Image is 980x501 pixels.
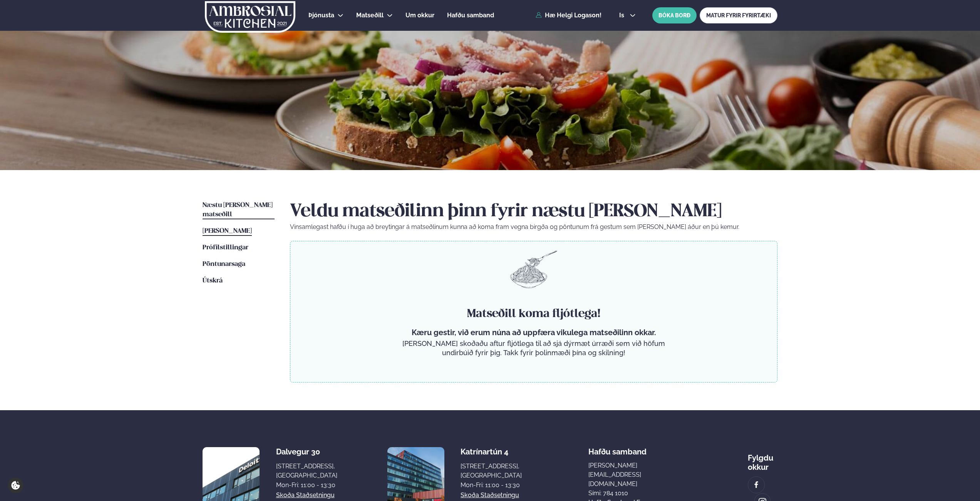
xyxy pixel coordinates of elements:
span: Útskrá [203,277,223,284]
div: Fylgdu okkur [748,447,777,472]
a: Um okkur [405,11,434,20]
span: is [619,12,627,18]
button: is [613,12,642,18]
a: Skoða staðsetningu [276,491,335,500]
h2: Veldu matseðilinn þinn fyrir næstu [PERSON_NAME] [290,201,777,222]
a: Matseðill [356,11,384,20]
img: image alt [752,481,761,489]
a: Pöntunarsaga [203,260,245,269]
a: [PERSON_NAME] [203,227,252,236]
a: Næstu [PERSON_NAME] matseðill [203,201,275,219]
img: logo [204,1,296,33]
a: Hæ Helgi Logason! [536,12,601,19]
p: Sími: 784 1010 [588,489,682,498]
span: Næstu [PERSON_NAME] matseðill [203,202,273,218]
a: Skoða staðsetningu [461,491,519,500]
h4: Matseðill koma fljótlega! [399,306,668,322]
div: [STREET_ADDRESS], [GEOGRAPHIC_DATA] [461,462,522,480]
span: Pöntunarsaga [203,261,245,267]
span: [PERSON_NAME] [203,228,252,234]
span: Prófílstillingar [203,244,248,251]
a: image alt [748,477,764,493]
div: Katrínartún 4 [461,447,522,456]
div: Mon-Fri: 11:00 - 13:30 [276,481,337,490]
span: Um okkur [405,12,434,19]
div: [STREET_ADDRESS], [GEOGRAPHIC_DATA] [276,462,337,480]
a: Prófílstillingar [203,243,248,252]
a: Útskrá [203,276,223,286]
a: Þjónusta [308,11,334,20]
img: pasta [510,250,557,288]
a: Hafðu samband [447,11,494,20]
span: Þjónusta [308,12,334,19]
p: Kæru gestir, við erum núna að uppfæra vikulega matseðilinn okkar. [399,328,668,337]
span: Matseðill [356,12,384,19]
p: Vinsamlegast hafðu í huga að breytingar á matseðlinum kunna að koma fram vegna birgða og pöntunum... [290,222,777,232]
div: Dalvegur 30 [276,447,337,456]
a: MATUR FYRIR FYRIRTÆKI [700,7,777,23]
a: [PERSON_NAME][EMAIL_ADDRESS][DOMAIN_NAME] [588,461,682,489]
span: Hafðu samband [447,12,494,19]
div: Mon-Fri: 11:00 - 13:30 [461,481,522,490]
button: BÓKA BORÐ [652,7,697,23]
span: Hafðu samband [588,441,647,456]
a: Cookie settings [8,478,23,493]
p: [PERSON_NAME] skoðaðu aftur fljótlega til að sjá dýrmæt úrræði sem við höfum undirbúið fyrir þig.... [399,339,668,357]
